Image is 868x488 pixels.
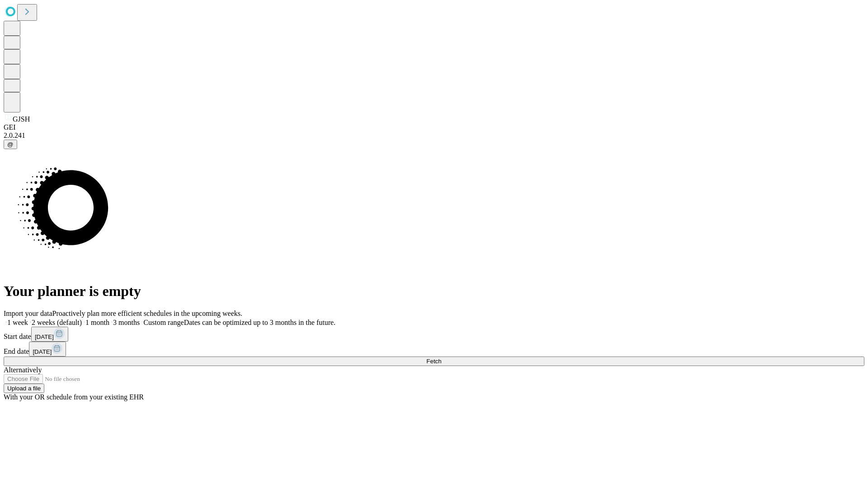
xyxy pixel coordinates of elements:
button: [DATE] [31,327,68,342]
span: 2 weeks (default) [32,319,82,326]
span: Import your data [4,310,52,317]
span: 3 months [113,319,140,326]
div: GEI [4,123,864,131]
span: 1 month [85,319,109,326]
button: @ [4,140,17,149]
h1: Your planner is empty [4,283,864,300]
div: End date [4,342,864,357]
span: Alternatively [4,366,42,374]
span: GJSH [13,115,30,123]
span: 1 week [7,319,28,326]
span: Custom range [143,319,184,326]
span: [DATE] [35,333,54,340]
div: 2.0.241 [4,131,864,140]
span: With your OR schedule from your existing EHR [4,393,144,401]
button: [DATE] [29,342,66,357]
span: Proactively plan more efficient schedules in the upcoming weeks. [52,310,242,317]
span: [DATE] [33,348,52,355]
button: Fetch [4,357,864,366]
span: @ [7,141,14,148]
span: Dates can be optimized up to 3 months in the future. [184,319,335,326]
button: Upload a file [4,384,44,393]
span: Fetch [426,358,441,365]
div: Start date [4,327,864,342]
